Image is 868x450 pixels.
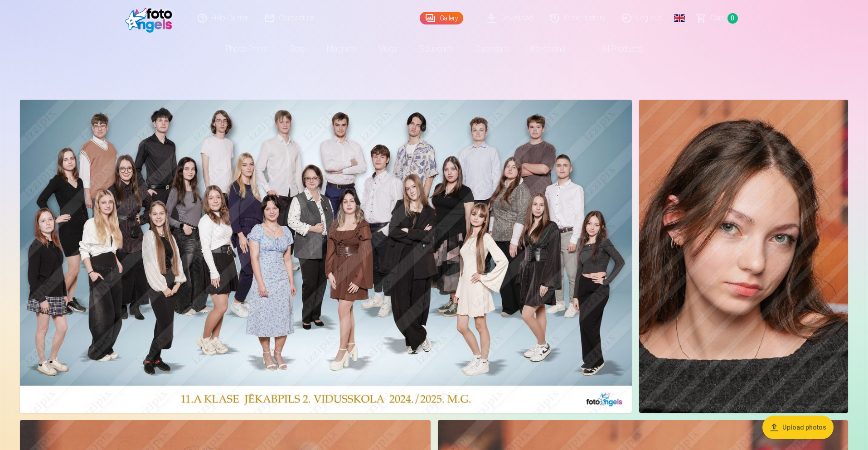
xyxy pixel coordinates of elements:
span: Сart [710,13,724,24]
a: Magnets [316,36,368,62]
a: Calendars [464,36,520,62]
a: Gallery [420,12,463,24]
a: Keychains [520,36,576,62]
span: 0 [727,13,738,24]
a: Souvenirs [408,36,464,62]
a: Sets [278,36,316,62]
button: Upload photos [762,416,834,439]
a: All products [576,36,654,62]
a: Mugs [368,36,408,62]
a: Photo prints [215,36,278,62]
img: /fa4 [125,4,177,33]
